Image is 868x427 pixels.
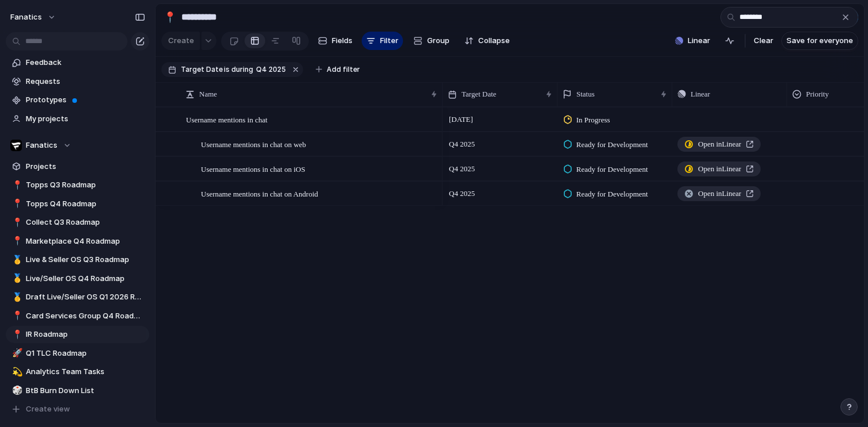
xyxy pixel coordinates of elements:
[691,89,710,100] span: Linear
[26,385,145,397] span: BtB Burn Down List
[786,35,853,47] span: Save for everyone
[462,89,497,100] span: Target Date
[12,272,20,285] div: 🥇
[427,35,449,47] span: Group
[26,57,145,68] span: Feedback
[677,186,761,201] a: Open inLinear
[781,32,858,50] button: Save for everyone
[6,214,149,231] a: 📍Collect Q3 Roadmap
[576,164,648,175] span: Ready for Development
[6,251,149,268] a: 🥇Live & Seller OS Q3 Roadmap
[576,114,610,126] span: In Progress
[12,309,20,322] div: 📍
[26,198,145,210] span: Topps Q4 Roadmap
[12,179,20,192] div: 📍
[6,270,149,287] a: 🥇Live/Seller OS Q4 Roadmap
[327,64,360,75] span: Add filter
[12,366,20,379] div: 💫
[164,9,176,25] div: 📍
[161,8,179,26] button: 📍
[10,366,22,378] button: 💫
[576,89,595,100] span: Status
[10,217,22,228] button: 📍
[754,35,773,47] span: Clear
[12,253,20,267] div: 🥇
[12,291,20,304] div: 🥇
[26,94,145,106] span: Prototypes
[380,35,398,47] span: Filter
[6,401,149,418] button: Create view
[26,310,145,322] span: Card Services Group Q4 Roadmap
[6,326,149,343] a: 📍IR Roadmap
[309,61,367,78] button: Add filter
[6,195,149,213] a: 📍Topps Q4 Roadmap
[10,291,22,303] button: 🥇
[181,64,223,75] span: Target Date
[224,64,230,75] span: is
[26,329,145,340] span: IR Roadmap
[688,35,710,47] span: Linear
[256,64,286,75] span: Q4 2025
[5,8,62,26] button: fanatics
[698,163,741,175] span: Open in Linear
[10,273,22,284] button: 🥇
[6,307,149,325] div: 📍Card Services Group Q4 Roadmap
[26,403,70,415] span: Create view
[10,310,22,322] button: 📍
[446,162,478,176] span: Q4 2025
[12,234,20,248] div: 📍
[26,140,57,151] span: Fanatics
[199,89,217,100] span: Name
[6,363,149,380] a: 💫Analytics Team Tasks
[186,113,268,126] span: Username mentions in chat
[26,291,145,303] span: Draft Live/Seller OS Q1 2026 Roadmap
[6,54,149,71] a: Feedback
[201,187,318,200] span: Username mentions in chat on Android
[6,233,149,250] a: 📍Marketplace Q4 Roadmap
[446,137,478,151] span: Q4 2025
[12,347,20,360] div: 🚀
[6,110,149,128] a: My projects
[446,113,476,126] span: [DATE]
[6,176,149,194] a: 📍Topps Q3 Roadmap
[26,273,145,284] span: Live/Seller OS Q4 Roadmap
[677,161,761,176] a: Open inLinear
[362,32,403,50] button: Filter
[201,162,305,175] span: Username mentions in chat on iOS
[26,113,145,125] span: My projects
[806,89,829,100] span: Priority
[10,179,22,191] button: 📍
[26,348,145,359] span: Q1 TLC Roadmap
[698,139,741,150] span: Open in Linear
[10,198,22,210] button: 📍
[12,384,20,397] div: 🎲
[12,328,20,341] div: 📍
[6,382,149,399] a: 🎲BtB Burn Down List
[10,385,22,397] button: 🎲
[10,348,22,359] button: 🚀
[26,161,145,172] span: Projects
[10,236,22,247] button: 📍
[12,216,20,229] div: 📍
[677,137,761,152] a: Open inLinear
[576,189,648,200] span: Ready for Development
[26,254,145,266] span: Live & Seller OS Q3 Roadmap
[446,187,478,201] span: Q4 2025
[6,73,149,90] a: Requests
[26,217,145,228] span: Collect Q3 Roadmap
[6,158,149,175] a: Projects
[6,345,149,362] div: 🚀Q1 TLC Roadmap
[6,288,149,306] a: 🥇Draft Live/Seller OS Q1 2026 Roadmap
[26,76,145,87] span: Requests
[10,11,42,23] span: fanatics
[26,366,145,378] span: Analytics Team Tasks
[6,91,149,109] a: Prototypes
[313,32,357,50] button: Fields
[223,63,255,76] button: isduring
